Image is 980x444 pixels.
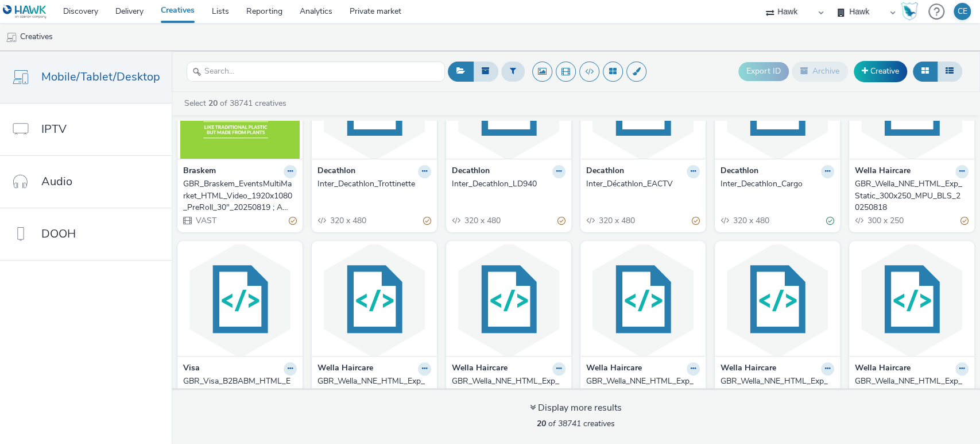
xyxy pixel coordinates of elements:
[452,376,561,411] div: GBR_Wella_NNE_HTML_Exp_Static_320x50_Mob banner_Generic_Boots_V1_20250818
[183,165,216,178] strong: Braskem
[41,173,72,190] span: Audio
[732,215,769,226] span: 320 x 480
[289,215,297,227] div: Partially valid
[183,98,291,109] a: Select of 38741 creatives
[452,178,565,190] a: Inter_Decathlon_LD940
[586,178,700,190] a: Inter_Décathlon_EACTV
[6,32,17,43] img: mobile
[721,376,834,411] a: GBR_Wella_NNE_HTML_Exp_Static_320x568_Interstitial_Stacey_Boots_V2_20250818
[937,62,962,81] button: Table
[317,376,427,411] div: GBR_Wella_NNE_HTML_Exp_Static_320x50_Mob banner_Generic_Tesco_V1_20250818
[855,376,964,411] div: GBR_Wella_NNE_HTML_Exp_Static_300x250_MPU_Stacey_Tesco_V1_20250818
[183,376,292,411] div: GBR_Visa_B2BABM_HTML_Exp_Static_300x250_MPU_RetailBankMessage_EU_20250818
[183,376,297,411] a: GBR_Visa_B2BABM_HTML_Exp_Static_300x250_MPU_RetailBankMessage_EU_20250818
[41,121,67,137] span: IPTV
[586,376,695,411] div: GBR_Wella_NNE_HTML_Exp_Static_320x568_Interstitial_Stacey_Tesco_V2_20250818
[180,244,300,356] img: GBR_Visa_B2BABM_HTML_Exp_Static_300x250_MPU_RetailBankMessage_EU_20250818 visual
[452,178,561,190] div: Inter_Decathlon_LD940
[826,215,834,227] div: Valid
[721,362,776,376] strong: Wella Haircare
[855,376,969,411] a: GBR_Wella_NNE_HTML_Exp_Static_300x250_MPU_Stacey_Tesco_V1_20250818
[792,62,848,81] button: Archive
[855,178,964,213] div: GBR_Wella_NNE_HTML_Exp_Static_300x250_MPU_BLS_20250818
[317,376,431,411] a: GBR_Wella_NNE_HTML_Exp_Static_320x50_Mob banner_Generic_Tesco_V1_20250818
[187,62,445,82] input: Search...
[452,165,490,178] strong: Decathlon
[452,376,565,411] a: GBR_Wella_NNE_HTML_Exp_Static_320x50_Mob banner_Generic_Boots_V1_20250818
[3,5,47,19] img: undefined Logo
[855,362,911,376] strong: Wella Haircare
[901,2,918,21] img: Hawk Academy
[423,215,431,227] div: Partially valid
[854,61,907,82] a: Creative
[208,98,218,109] strong: 20
[41,225,76,242] span: DOOH
[586,165,624,178] strong: Decathlon
[317,178,427,190] div: Inter_Decathlon_Trottinette
[195,215,216,226] span: VAST
[317,178,431,190] a: Inter_Decathlon_Trottinette
[852,244,971,356] img: GBR_Wella_NNE_HTML_Exp_Static_300x250_MPU_Stacey_Tesco_V1_20250818 visual
[452,362,508,376] strong: Wella Haircare
[692,215,700,227] div: Partially valid
[537,418,615,429] span: of 38741 creatives
[329,215,366,226] span: 320 x 480
[463,215,501,226] span: 320 x 480
[960,215,969,227] div: Partially valid
[183,178,292,213] div: GBR_Braskem_EventsMultiMarket_HTML_Video_1920x1080_PreRoll_30"_20250819 ; APAC
[958,3,967,20] div: CE
[530,401,622,415] div: Display more results
[583,244,703,356] img: GBR_Wella_NNE_HTML_Exp_Static_320x568_Interstitial_Stacey_Tesco_V2_20250818 visual
[449,244,568,356] img: GBR_Wella_NNE_HTML_Exp_Static_320x50_Mob banner_Generic_Boots_V1_20250818 visual
[586,178,695,190] div: Inter_Décathlon_EACTV
[537,418,546,429] strong: 20
[855,178,969,213] a: GBR_Wella_NNE_HTML_Exp_Static_300x250_MPU_BLS_20250818
[721,178,830,190] div: Inter_Decathlon_Cargo
[41,68,160,85] span: Mobile/Tablet/Desktop
[901,2,923,21] a: Hawk Academy
[721,376,830,411] div: GBR_Wella_NNE_HTML_Exp_Static_320x568_Interstitial_Stacey_Boots_V2_20250818
[586,362,642,376] strong: Wella Haircare
[586,376,700,411] a: GBR_Wella_NNE_HTML_Exp_Static_320x568_Interstitial_Stacey_Tesco_V2_20250818
[721,178,834,190] a: Inter_Decathlon_Cargo
[598,215,635,226] span: 320 x 480
[855,165,911,178] strong: Wella Haircare
[738,62,789,81] button: Export ID
[183,178,297,213] a: GBR_Braskem_EventsMultiMarket_HTML_Video_1920x1080_PreRoll_30"_20250819 ; APAC
[866,215,904,226] span: 300 x 250
[913,62,938,81] button: Grid
[718,244,837,356] img: GBR_Wella_NNE_HTML_Exp_Static_320x568_Interstitial_Stacey_Boots_V2_20250818 visual
[183,362,200,376] strong: Visa
[557,215,565,227] div: Partially valid
[721,165,758,178] strong: Decathlon
[317,362,373,376] strong: Wella Haircare
[317,165,355,178] strong: Decathlon
[315,244,434,356] img: GBR_Wella_NNE_HTML_Exp_Static_320x50_Mob banner_Generic_Tesco_V1_20250818 visual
